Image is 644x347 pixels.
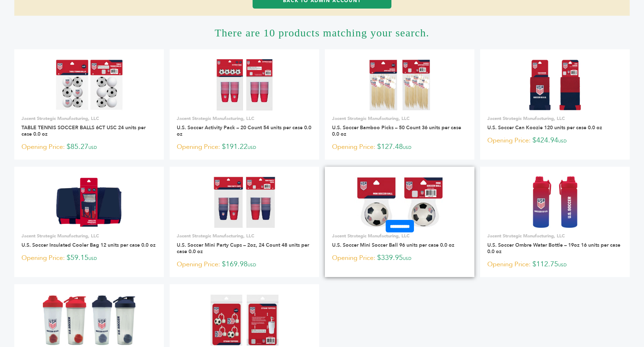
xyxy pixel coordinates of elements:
[216,59,272,110] img: U.S. Soccer Activity Pack – 20 Count 54 units per case 0.0 oz
[21,142,157,152] p: $85.27
[177,242,309,255] a: U.S. Soccer Mini Party Cups – 2oz, 24 Count 48 units per case 0.0 oz
[332,115,467,122] p: Jacent Strategic Manufacturing, LLC
[487,115,623,122] p: Jacent Strategic Manufacturing, LLC
[487,259,623,270] p: $112.75
[177,260,220,269] span: Opening Price:
[88,145,97,150] span: USD
[558,262,567,268] span: USD
[177,142,312,152] p: $191.22
[177,233,312,239] p: Jacent Strategic Manufacturing, LLC
[332,253,467,263] p: $339.95
[248,262,256,268] span: USD
[369,59,430,110] img: U.S. Soccer Bamboo Picks – 50 Count 36 units per case 0.0 oz
[210,294,279,345] img: U.S. Soccer Straw Toppers – 4 Count 36 units per case 0.0 oz
[487,260,531,269] span: Opening Price:
[403,256,411,261] span: USD
[487,233,623,239] p: Jacent Strategic Manufacturing, LLC
[529,59,581,110] img: U.S. Soccer Can Koozie 120 units per case 0.0 oz
[88,256,97,261] span: USD
[332,242,454,248] a: U.S. Soccer Mini Soccer Ball 96 units per case 0.0 oz
[332,253,375,263] span: Opening Price:
[531,176,579,228] img: U.S. Soccer Ombre Water Bottle – 19oz 16 units per case 0.0 oz
[21,233,157,239] p: Jacent Strategic Manufacturing, LLC
[21,253,157,263] p: $59.15
[248,145,256,150] span: USD
[487,242,620,255] a: U.S. Soccer Ombre Water Bottle – 19oz 16 units per case 0.0 oz
[177,142,220,152] span: Opening Price:
[21,115,157,122] p: Jacent Strategic Manufacturing, LLC
[21,242,156,248] a: U.S. Soccer Insulated Cooler Bag 12 units per case 0.0 oz
[403,145,411,150] span: USD
[487,135,623,146] p: $424.94
[14,16,630,49] h1: There are 10 products matching your search.
[332,124,461,137] a: U.S. Soccer Bamboo Picks – 50 Count 36 units per case 0.0 oz
[354,176,445,228] img: U.S. Soccer Mini Soccer Ball 96 units per case 0.0 oz
[55,59,123,110] img: TABLE TENNIS SOCCER BALLS 6CT USC 24 units per case 0.0 oz
[177,115,312,122] p: Jacent Strategic Manufacturing, LLC
[55,176,123,228] img: U.S. Soccer Insulated Cooler Bag 12 units per case 0.0 oz
[21,142,65,152] span: Opening Price:
[21,253,65,263] span: Opening Price:
[213,176,275,228] img: U.S. Soccer Mini Party Cups – 2oz, 24 Count 48 units per case 0.0 oz
[21,124,146,137] a: TABLE TENNIS SOCCER BALLS 6CT USC 24 units per case 0.0 oz
[332,233,467,239] p: Jacent Strategic Manufacturing, LLC
[177,259,312,270] p: $169.98
[487,136,531,145] span: Opening Price:
[487,124,602,131] a: U.S. Soccer Can Koozie 120 units per case 0.0 oz
[558,138,567,144] span: USD
[177,124,311,137] a: U.S. Soccer Activity Pack – 20 Count 54 units per case 0.0 oz
[332,142,467,152] p: $127.48
[43,294,136,345] img: U.S. Soccer Shaker Bottle – 24oz 12 units per case 0.0 oz
[332,142,375,152] span: Opening Price:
